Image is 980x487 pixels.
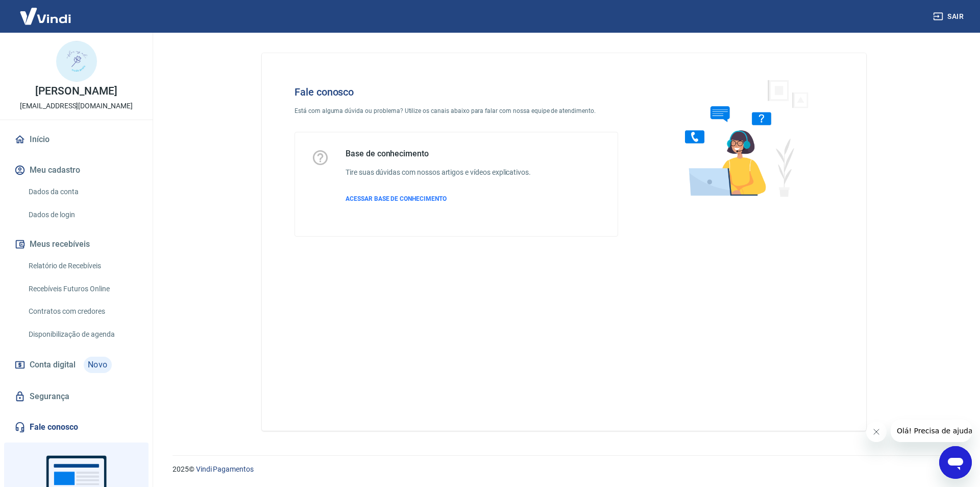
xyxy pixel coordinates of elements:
[866,422,887,442] iframe: Fechar mensagem
[35,86,117,97] p: [PERSON_NAME]
[295,106,618,115] p: Está com alguma dúvida ou problema? Utilize os canais abaixo para falar com nossa equipe de atend...
[6,7,86,15] span: Olá! Precisa de ajuda?
[665,69,820,206] img: Fale conosco
[24,301,140,322] a: Contratos com credores
[346,167,531,178] h6: Tire suas dúvidas com nossos artigos e vídeos explicativos.
[12,128,140,151] a: Início
[24,324,140,345] a: Disponibilização de agenda
[173,464,955,475] p: 2025 ©
[346,149,531,159] h5: Base de conhecimento
[24,256,140,276] a: Relatório de Recebíveis
[12,416,140,438] a: Fale conosco
[346,194,531,203] a: ACESSAR BASE DE CONHECIMENTO
[196,465,254,473] a: Vindi Pagamentos
[12,159,140,181] button: Meu cadastro
[939,446,972,479] iframe: Botão para abrir a janela de mensagens
[30,358,76,372] span: Conta digital
[24,181,140,202] a: Dados da conta
[12,385,140,408] a: Segurança
[56,41,97,82] img: 70a5cd96-5285-47b0-962f-3677f5feffe0.jpeg
[24,279,140,299] a: Recebíveis Futuros Online
[931,7,968,26] button: Sair
[12,233,140,256] button: Meus recebíveis
[12,353,140,377] a: Conta digitalNovo
[295,86,618,98] h4: Fale conosco
[12,1,79,32] img: Vindi
[24,204,140,225] a: Dados de login
[84,357,112,373] span: Novo
[346,195,447,202] span: ACESSAR BASE DE CONHECIMENTO
[891,420,972,442] iframe: Mensagem da empresa
[20,101,133,111] p: [EMAIL_ADDRESS][DOMAIN_NAME]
